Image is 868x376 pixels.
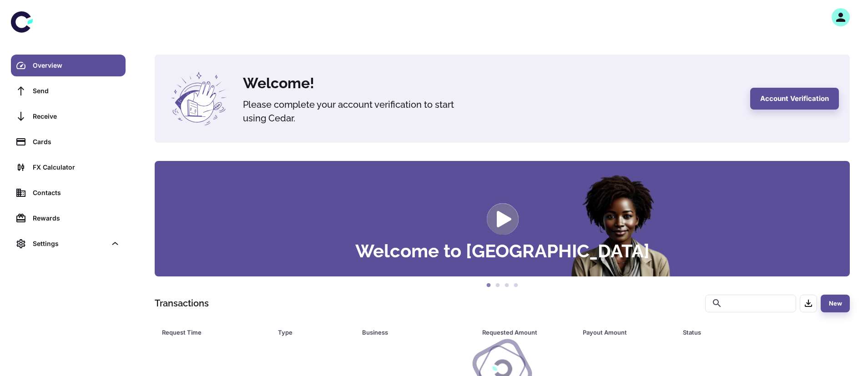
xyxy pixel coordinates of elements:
button: 3 [502,281,511,290]
a: FX Calculator [11,156,126,178]
a: Contacts [11,182,126,204]
a: Receive [11,105,126,127]
button: New [821,295,850,312]
h5: Please complete your account verification to start using Cedar. [243,98,470,125]
div: Overview [33,60,120,70]
h4: Welcome! [243,72,739,94]
div: Type [278,326,339,339]
a: Rewards [11,207,126,229]
div: FX Calculator [33,162,120,172]
span: Request Time [162,326,267,339]
button: 4 [511,281,520,290]
div: Request Time [162,326,255,339]
div: Settings [33,239,106,249]
button: Account Verification [750,88,839,110]
div: Contacts [33,188,120,198]
button: 1 [484,281,493,290]
div: Send [33,86,120,96]
div: Requested Amount [482,326,560,339]
span: Requested Amount [482,326,571,339]
span: Type [278,326,351,339]
div: Rewards [33,213,120,223]
div: Cards [33,137,120,147]
h1: Transactions [155,296,209,310]
a: Cards [11,131,126,153]
div: Payout Amount [583,326,660,339]
h3: Welcome to [GEOGRAPHIC_DATA] [355,242,650,260]
div: Status [683,326,800,339]
div: Settings [11,233,126,255]
div: Receive [33,111,120,121]
a: Overview [11,55,126,76]
span: Status [683,326,812,339]
a: Send [11,80,126,102]
span: Payout Amount [583,326,672,339]
button: 2 [493,281,502,290]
